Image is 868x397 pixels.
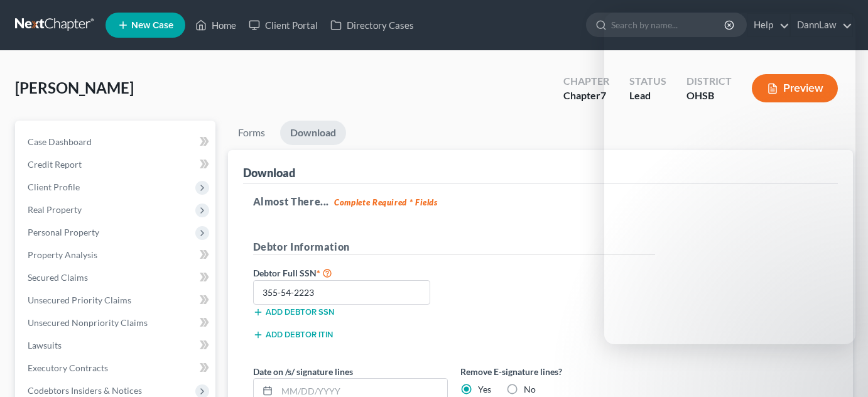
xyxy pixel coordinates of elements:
[253,330,333,340] button: Add debtor ITIN
[324,14,420,36] a: Directory Cases
[28,362,108,373] span: Executory Contracts
[228,121,275,145] a: Forms
[253,280,431,305] input: XXX-XX-XXXX
[28,227,99,237] span: Personal Property
[18,153,215,176] a: Credit Report
[28,272,88,283] span: Secured Claims
[18,244,215,266] a: Property Analysis
[563,89,609,103] div: Chapter
[825,354,855,384] iframe: Intercom live chat
[28,159,82,170] span: Credit Report
[478,383,491,396] label: Yes
[28,317,148,328] span: Unsecured Nonpriority Claims
[28,182,80,192] span: Client Profile
[334,197,438,207] strong: Complete Required * Fields
[28,136,92,147] span: Case Dashboard
[18,289,215,312] a: Unsecured Priority Claims
[604,13,855,344] iframe: Intercom live chat
[243,165,295,180] div: Download
[131,21,173,30] span: New Case
[18,312,215,334] a: Unsecured Nonpriority Claims
[18,266,215,289] a: Secured Claims
[28,204,82,215] span: Real Property
[28,295,131,305] span: Unsecured Priority Claims
[28,385,142,396] span: Codebtors Insiders & Notices
[28,249,97,260] span: Property Analysis
[28,340,62,351] span: Lawsuits
[18,131,215,153] a: Case Dashboard
[253,194,828,209] h5: Almost There...
[460,365,655,378] label: Remove E-signature lines?
[18,357,215,379] a: Executory Contracts
[247,265,454,280] label: Debtor Full SSN
[18,334,215,357] a: Lawsuits
[253,365,353,378] label: Date on /s/ signature lines
[563,74,609,89] div: Chapter
[189,14,242,36] a: Home
[242,14,324,36] a: Client Portal
[15,79,134,97] span: [PERSON_NAME]
[280,121,346,145] a: Download
[600,89,606,101] span: 7
[253,239,655,255] h5: Debtor Information
[253,307,334,317] button: Add debtor SSN
[524,383,536,396] label: No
